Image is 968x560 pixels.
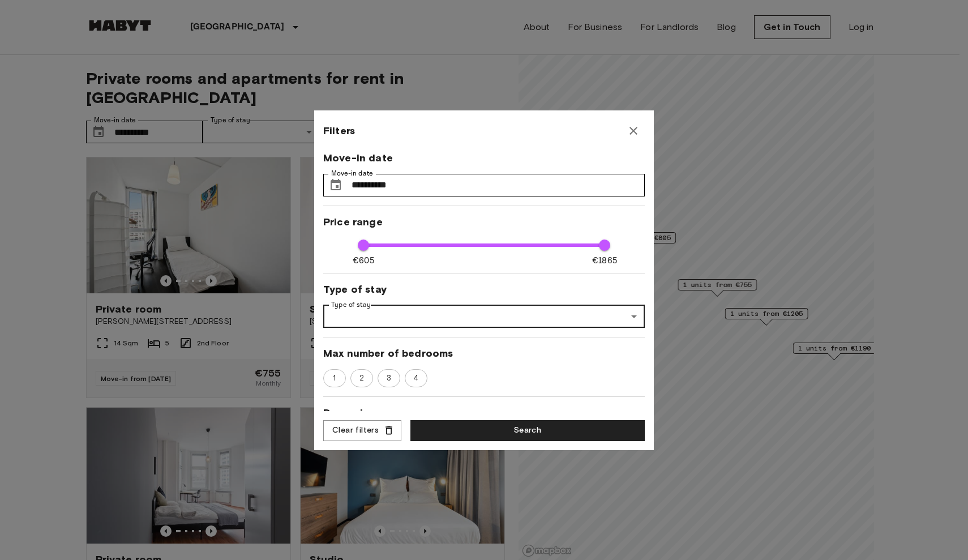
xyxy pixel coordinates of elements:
button: Clear filters [323,420,401,441]
span: 1 [327,373,342,384]
button: Search [410,420,645,441]
div: 3 [378,369,400,387]
span: 3 [380,373,397,384]
label: Type of stay [331,300,371,310]
div: 2 [350,369,373,387]
div: 4 [405,369,427,387]
span: 4 [407,373,425,384]
span: Move-in date [323,151,645,165]
span: €1865 [592,255,617,267]
span: Filters [323,124,355,138]
button: Choose date, selected date is 27 Sep 2025 [324,174,347,196]
span: €605 [353,255,374,267]
span: 2 [353,373,370,384]
span: Max number of bedrooms [323,347,645,360]
span: Room size [323,406,645,420]
span: Type of stay [323,283,645,296]
span: Price range [323,215,645,229]
div: 1 [323,369,346,387]
label: Move-in date [331,169,373,178]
